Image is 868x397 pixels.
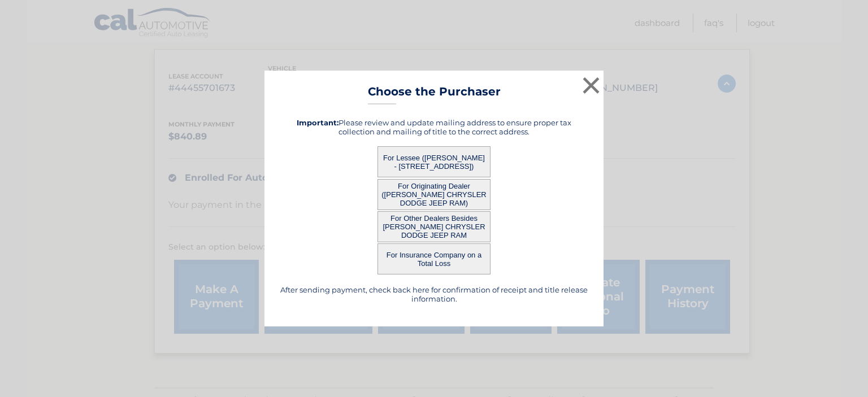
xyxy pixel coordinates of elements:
strong: Important: [297,118,338,127]
h5: After sending payment, check back here for confirmation of receipt and title release information. [279,285,589,303]
button: For Other Dealers Besides [PERSON_NAME] CHRYSLER DODGE JEEP RAM [377,211,491,242]
h5: Please review and update mailing address to ensure proper tax collection and mailing of title to ... [279,118,589,136]
button: × [580,74,602,97]
button: For Insurance Company on a Total Loss [377,243,491,274]
button: For Lessee ([PERSON_NAME] - [STREET_ADDRESS]) [377,146,491,177]
h3: Choose the Purchaser [368,85,501,104]
button: For Originating Dealer ([PERSON_NAME] CHRYSLER DODGE JEEP RAM) [377,179,491,210]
